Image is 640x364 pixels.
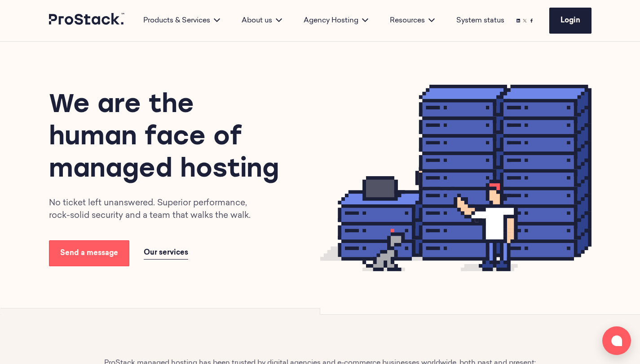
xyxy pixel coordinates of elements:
span: Login [561,17,580,24]
a: System status [456,15,504,26]
span: Our services [144,249,188,256]
div: About us [231,15,293,26]
div: Resources [379,15,446,26]
span: Send a message [60,250,118,257]
div: Agency Hosting [293,15,379,26]
h1: We are the human face of managed hosting [49,90,288,186]
p: No ticket left unanswered. Superior performance, rock-solid security and a team that walks the walk. [49,197,264,222]
a: Send a message [49,240,129,266]
div: Products & Services [132,15,231,26]
a: Login [549,8,591,34]
a: Prostack logo [49,13,125,28]
a: Our services [144,247,188,260]
button: Open chat window [602,326,631,355]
